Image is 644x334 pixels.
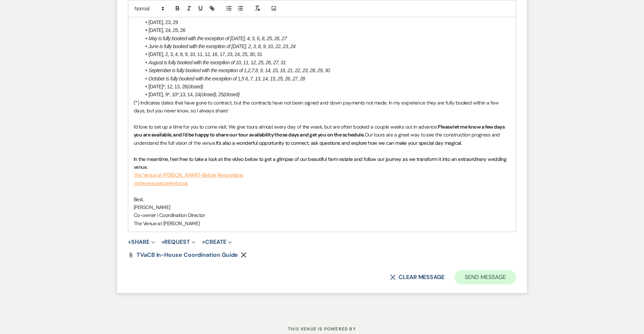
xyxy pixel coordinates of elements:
[134,131,501,146] span: Our tours are a great way to see the construction progress and understand the full vision of the ...
[148,27,185,33] span: [DATE], 24, 25, 26
[137,251,238,259] span: TVaCB In-House Coordination Guide
[148,51,262,57] span: [DATE], 2, 3, 4, 8, 9, 10, 11, 12, 16, 17, 23, 24, 25, 30, 31
[128,239,155,245] button: Share
[202,239,232,245] button: Create
[455,270,516,284] button: Send Message
[134,172,243,178] a: The Venue at [PERSON_NAME]-Before Renovations
[128,239,131,245] span: +
[390,274,445,280] button: Clear message
[200,92,216,97] em: (closed)
[161,239,195,245] button: Request
[187,84,203,89] em: (closed)
[202,239,205,245] span: +
[216,92,224,97] span: , 25
[134,196,144,203] span: Best,
[148,68,330,73] em: September is fully booked with the exception of 1,2,7,8, 9, 14, 15, 16, 21, 22, 23, 28, 29, 30
[148,84,187,89] span: [DATE]*, 12, 13, 26
[148,76,305,82] em: October is fully booked with the exception of 1,5 6, 7, 13, 14, 15, 25, 26, 27, 28
[134,220,199,227] span: The Venue at [PERSON_NAME]
[148,92,200,97] span: [DATE], 9*, 10*,13, 14, 24
[134,204,170,210] span: [PERSON_NAME]
[134,99,500,114] span: (*) Indicates dates that have gone to contract, but the contracts have not been signed and down p...
[148,36,287,41] em: May is fully booked with the exception of [DATE], 4, 5, 6, 8, 25, 26, 27
[148,19,178,25] span: [DATE], 23, 29
[148,60,286,65] em: August is fully booked with the exception of 10, 11, 12, 25, 26, 27, 31
[134,180,188,186] a: @thevenueatcarleybrook
[216,140,462,146] span: It’s also a wonderful opportunity to connect, ask questions and explore how we can make your spec...
[134,124,438,130] span: I'd love to set up a time for you to come visit. We give tours almost every day of the week, but ...
[161,239,165,245] span: +
[134,212,205,218] span: Co-owner I Coordination Director
[134,156,508,170] span: In the meantime, feel free to take a look at the video below to get a glimpse of our beautiful fa...
[148,43,295,49] em: June is fully booked with the exception of [DATE], 2, 3, 8, 9, 10, 22, 23, 24
[224,92,240,97] em: (closed)
[137,252,238,258] a: TVaCB In-House Coordination Guide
